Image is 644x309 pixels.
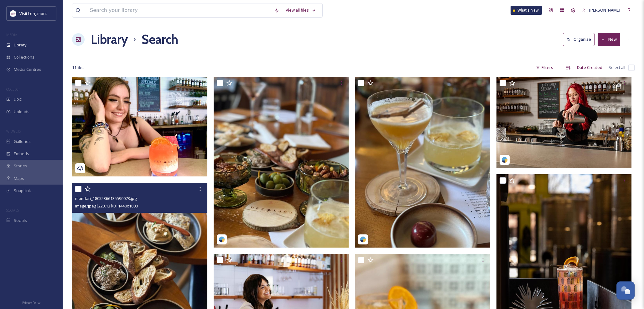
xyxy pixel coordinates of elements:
[360,236,366,243] img: snapsea-logo.png
[14,163,27,169] span: Stories
[19,11,47,16] span: Visit Longmont
[214,77,350,248] img: momfari_18055366135590073.jpg
[14,151,29,157] span: Embeds
[6,129,21,134] span: WIDGETS
[10,10,16,17] img: longmont.jpg
[6,32,17,37] span: MEDIA
[14,217,27,223] span: Socials
[22,301,40,305] span: Privacy Policy
[511,6,542,15] a: What's New
[14,66,41,72] span: Media Centres
[563,33,595,46] button: Organise
[574,61,605,74] div: Date Created
[579,4,623,16] a: [PERSON_NAME]
[533,61,556,74] div: Filters
[496,77,633,168] img: drylanddistillers_18239956165164259.jpg
[72,77,209,176] img: Dry Land Distillers Model Release.JPEG
[14,42,26,48] span: Library
[609,65,625,71] span: Select all
[72,65,85,71] span: 11 file s
[598,33,620,46] button: New
[142,30,178,49] h1: Search
[501,157,508,163] img: snapsea-logo.png
[283,4,319,16] a: View all files
[14,188,31,194] span: SnapLink
[563,33,598,46] a: Organise
[219,236,225,243] img: snapsea-logo.png
[14,54,34,60] span: Collections
[14,139,31,144] span: Galleries
[87,3,271,17] input: Search your library
[355,77,491,248] img: momfari_18055366135590073.jpg
[616,281,635,300] button: Open Chat
[6,208,19,212] span: SOCIALS
[75,196,137,201] span: momfari_18055366135590073.jpg
[589,7,620,13] span: [PERSON_NAME]
[75,203,138,209] span: image/jpeg | 223.13 kB | 1440 x 1800
[22,298,40,306] a: Privacy Policy
[14,175,24,181] span: Maps
[91,30,128,49] a: Library
[14,97,22,102] span: UGC
[14,109,29,115] span: Uploads
[6,87,20,92] span: COLLECT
